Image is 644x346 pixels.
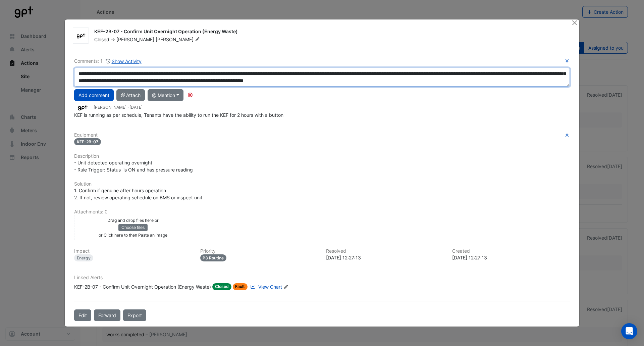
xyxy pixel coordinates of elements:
small: Drag and drop files here or [107,218,159,223]
div: [DATE] 12:27:13 [452,254,570,261]
fa-icon: Edit Linked Alerts [283,285,288,290]
button: Edit [74,309,91,321]
h6: Solution [74,181,570,187]
span: [PERSON_NAME] [116,37,154,42]
img: GPT Retail [73,33,89,39]
h6: Impact [74,248,192,254]
a: Export [123,309,146,321]
button: Close [571,19,578,27]
div: Open Intercom Messenger [621,323,637,339]
span: [PERSON_NAME] [156,36,201,43]
button: Choose files [118,224,148,231]
h6: Equipment [74,132,570,138]
span: KEF is running as per schedule, Tenants have the ability to run the KEF for 2 hours with a button [74,112,283,118]
small: or Click here to then Paste an image [99,233,167,238]
h6: Attachments: 0 [74,209,570,215]
small: [PERSON_NAME] - [94,104,143,110]
span: KEF-2B-07 [74,138,101,145]
span: -> [111,37,115,42]
div: P3 Routine [200,254,227,261]
img: GPT Retail [74,104,91,111]
span: Closed [94,37,109,42]
h6: Resolved [326,248,444,254]
span: - Unit detected operating overnight - Rule Trigger: Status is ON and has pressure reading [74,160,193,172]
button: Add comment [74,89,114,101]
span: Fault [233,283,248,290]
span: 2025-09-05 12:27:14 [129,105,143,110]
button: @ Mention [148,89,183,101]
h6: Priority [200,248,318,254]
a: View Chart [249,283,282,290]
button: Attach [116,89,145,101]
div: Energy [74,254,93,261]
span: View Chart [258,284,282,290]
span: Closed [212,283,231,290]
button: Forward [94,309,120,321]
button: Show Activity [105,57,142,65]
h6: Linked Alerts [74,275,570,281]
h6: Description [74,153,570,159]
div: [DATE] 12:27:13 [326,254,444,261]
div: Comments: 1 [74,57,142,65]
div: Tooltip anchor [187,92,193,98]
span: 1. Confirm if genuine after hours operation 2. If not, review operating schedule on BMS or inspec... [74,188,202,200]
div: KEF-2B-07 - Confirm Unit Overnight Operation (Energy Waste) [74,283,211,290]
div: KEF-2B-07 - Confirm Unit Overnight Operation (Energy Waste) [94,28,563,36]
h6: Created [452,248,570,254]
